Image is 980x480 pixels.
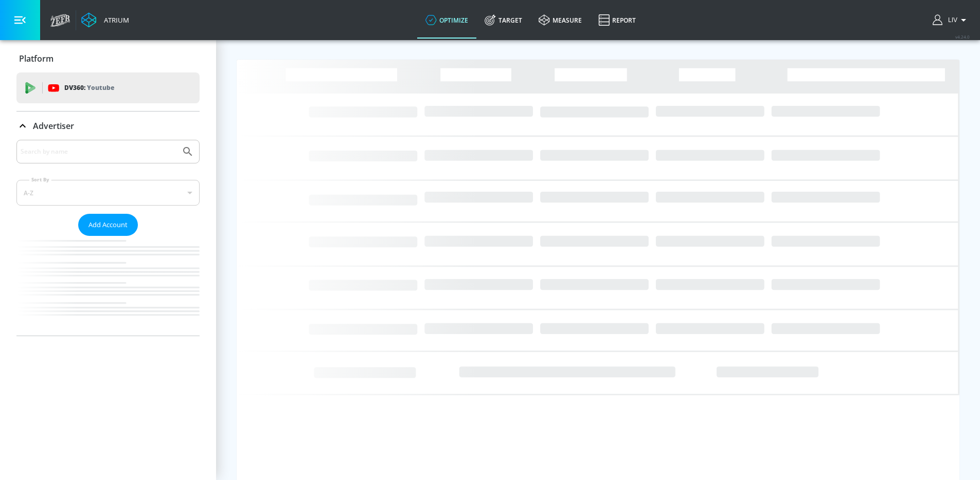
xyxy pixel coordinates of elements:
[530,2,590,39] a: measure
[19,53,54,64] p: Platform
[81,12,129,28] a: Atrium
[64,82,114,94] p: DV360:
[16,44,200,73] div: Platform
[417,2,476,39] a: optimize
[33,120,74,132] p: Advertiser
[955,34,970,40] span: v 4.24.0
[88,219,128,231] span: Add Account
[933,14,970,26] button: Liv
[476,2,530,39] a: Target
[87,82,114,93] p: Youtube
[590,2,644,39] a: Report
[16,236,200,336] nav: list of Advertiser
[29,176,51,183] label: Sort By
[16,140,200,336] div: Advertiser
[16,72,200,103] div: DV360: Youtube
[16,180,200,206] div: A-Z
[100,15,129,25] div: Atrium
[16,112,200,140] div: Advertiser
[944,16,957,24] span: login as: liv.ho@zefr.com
[78,214,138,236] button: Add Account
[21,145,176,158] input: Search by name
